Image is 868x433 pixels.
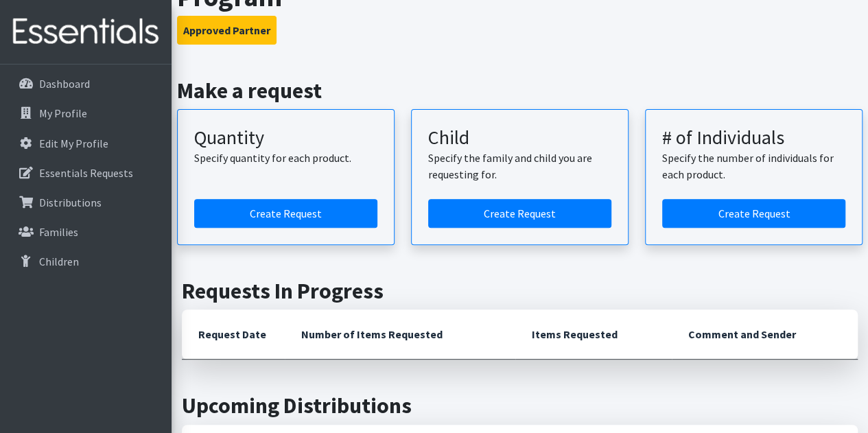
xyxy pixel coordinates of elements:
[182,393,858,419] h2: Upcoming Distributions
[5,70,166,97] a: Dashboard
[39,196,102,209] p: Distributions
[177,16,277,45] button: Approved Partner
[515,309,672,360] th: Items Requested
[662,199,845,228] a: Create a request by number of individuals
[182,309,285,360] th: Request Date
[5,130,166,157] a: Edit My Profile
[5,100,166,127] a: My Profile
[194,126,377,150] h3: Quantity
[285,309,515,360] th: Number of Items Requested
[194,199,377,228] a: Create a request by quantity
[5,248,166,275] a: Children
[5,218,166,246] a: Families
[672,309,858,360] th: Comment and Sender
[39,106,87,120] p: My Profile
[39,225,78,239] p: Families
[39,77,90,91] p: Dashboard
[5,189,166,216] a: Distributions
[428,126,611,150] h3: Child
[5,9,166,55] img: HumanEssentials
[182,278,858,304] h2: Requests In Progress
[428,199,611,228] a: Create a request for a child or family
[194,150,377,166] p: Specify quantity for each product.
[39,255,79,268] p: Children
[39,137,108,150] p: Edit My Profile
[177,78,863,104] h2: Make a request
[662,150,845,183] p: Specify the number of individuals for each product.
[5,159,166,187] a: Essentials Requests
[662,126,845,150] h3: # of Individuals
[428,150,611,183] p: Specify the family and child you are requesting for.
[39,166,133,180] p: Essentials Requests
